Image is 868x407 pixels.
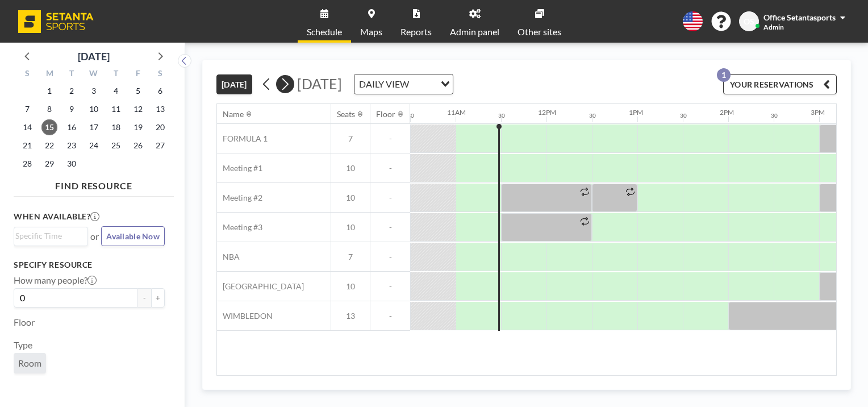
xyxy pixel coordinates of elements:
div: Seats [337,109,355,119]
div: Search for option [354,74,453,94]
h3: Specify resource [14,260,165,270]
span: Sunday, September 7, 2025 [19,101,35,117]
span: - [370,252,410,262]
div: 30 [680,112,687,119]
span: - [370,222,410,232]
span: Room [18,358,41,369]
span: Tuesday, September 2, 2025 [64,83,80,99]
span: FORMULA 1 [217,134,268,144]
button: Available Now [101,226,165,246]
span: Friday, September 12, 2025 [130,101,146,117]
h4: FIND RESOURCE [14,176,174,192]
span: - [370,311,410,321]
div: 2PM [720,108,734,117]
span: WIMBLEDON [217,311,273,321]
button: + [151,288,165,308]
div: Name [223,109,244,119]
span: 10 [331,281,370,292]
span: Tuesday, September 16, 2025 [64,119,80,135]
button: YOUR RESERVATIONS1 [723,74,837,94]
span: Tuesday, September 30, 2025 [64,156,80,172]
div: 3PM [811,108,825,117]
span: Wednesday, September 10, 2025 [86,101,102,117]
span: Wednesday, September 3, 2025 [86,83,102,99]
span: Meeting #2 [217,193,262,203]
label: Name [14,383,37,394]
span: Other sites [518,27,561,36]
span: or [90,231,99,242]
span: Saturday, September 6, 2025 [152,83,168,99]
div: Floor [376,109,395,119]
div: M [39,67,61,82]
span: OS [744,16,754,27]
span: Monday, September 15, 2025 [41,119,57,135]
span: Meeting #1 [217,163,262,173]
div: [DATE] [78,48,110,64]
div: 30 [498,112,505,119]
span: Thursday, September 11, 2025 [108,101,124,117]
span: Admin panel [450,27,499,36]
span: Friday, September 26, 2025 [130,138,146,153]
div: Search for option [14,227,87,244]
span: Tuesday, September 9, 2025 [64,101,80,117]
input: Search for option [15,230,81,242]
span: Reports [400,27,432,36]
button: [DATE] [216,74,252,94]
span: Monday, September 22, 2025 [41,138,57,153]
span: 7 [331,134,370,144]
div: 12PM [538,108,556,117]
span: Available Now [106,231,160,241]
span: - [370,281,410,292]
label: Type [14,339,32,351]
div: T [105,67,127,82]
span: Friday, September 5, 2025 [130,83,146,99]
span: Thursday, September 4, 2025 [108,83,124,99]
span: NBA [217,252,240,262]
div: 30 [407,112,414,119]
span: 10 [331,222,370,232]
span: 10 [331,163,370,173]
img: organization-logo [18,10,94,33]
span: Tuesday, September 23, 2025 [64,138,80,153]
span: Saturday, September 13, 2025 [152,101,168,117]
span: [DATE] [297,75,342,92]
label: How many people? [14,275,97,286]
span: Monday, September 1, 2025 [41,83,57,99]
span: Sunday, September 28, 2025 [19,156,35,172]
label: Floor [14,317,35,328]
span: Sunday, September 14, 2025 [19,119,35,135]
span: - [370,193,410,203]
div: S [16,67,39,82]
div: 30 [771,112,778,119]
span: [GEOGRAPHIC_DATA] [217,281,304,292]
div: 30 [589,112,596,119]
div: W [83,67,105,82]
span: - [370,163,410,173]
span: Friday, September 19, 2025 [130,119,146,135]
span: 7 [331,252,370,262]
p: 1 [717,68,731,82]
span: - [370,134,410,144]
div: F [127,67,149,82]
span: Maps [360,27,382,36]
span: Wednesday, September 24, 2025 [86,138,102,153]
span: Saturday, September 20, 2025 [152,119,168,135]
span: Monday, September 29, 2025 [41,156,57,172]
span: 13 [331,311,370,321]
span: Saturday, September 27, 2025 [152,138,168,153]
div: T [61,67,83,82]
div: 11AM [447,108,466,117]
div: S [149,67,171,82]
button: - [137,288,151,308]
span: Meeting #3 [217,222,262,232]
span: Monday, September 8, 2025 [41,101,57,117]
input: Search for option [412,77,434,92]
span: Thursday, September 18, 2025 [108,119,124,135]
span: DAILY VIEW [357,77,411,92]
span: Thursday, September 25, 2025 [108,138,124,153]
span: Wednesday, September 17, 2025 [86,119,102,135]
span: 10 [331,193,370,203]
span: Admin [763,23,784,31]
span: Schedule [307,27,342,36]
span: Sunday, September 21, 2025 [19,138,35,153]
